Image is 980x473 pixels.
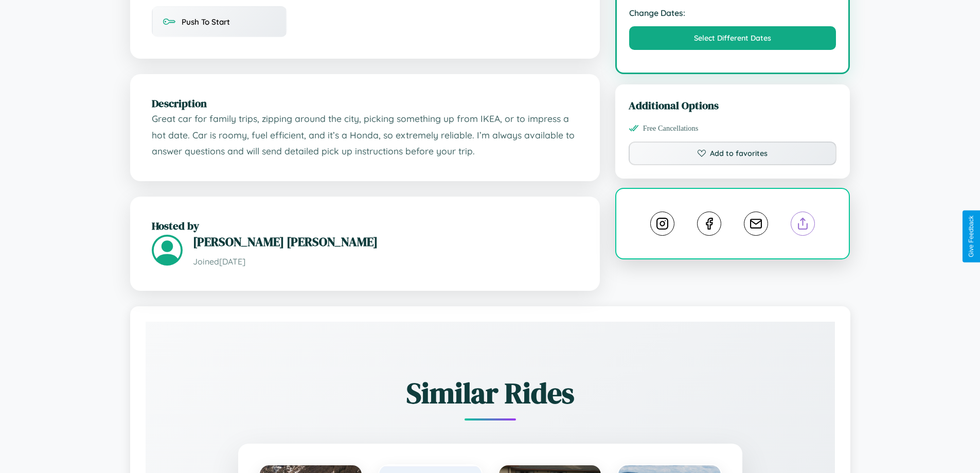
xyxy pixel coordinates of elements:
h3: [PERSON_NAME] [PERSON_NAME] [193,233,578,250]
button: Select Different Dates [629,26,836,50]
p: Great car for family trips, zipping around the city, picking something up from IKEA, or to impres... [152,111,578,160]
h2: Similar Rides [182,373,799,413]
strong: Change Dates: [629,8,836,18]
h2: Hosted by [152,218,578,233]
span: Free Cancellations [643,124,699,133]
div: Give Feedback [968,216,975,257]
span: Push To Start [182,17,230,27]
h3: Additional Options [629,98,837,113]
p: Joined [DATE] [193,254,578,269]
h2: Description [152,96,578,111]
button: Add to favorites [629,142,837,165]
